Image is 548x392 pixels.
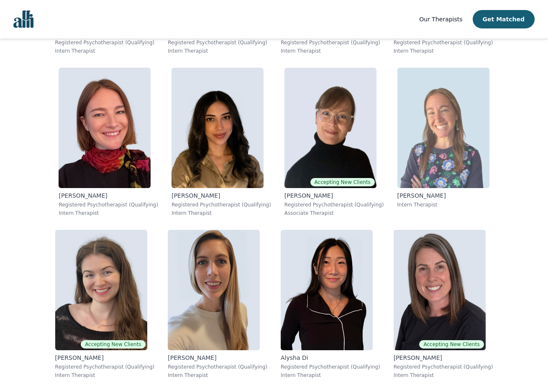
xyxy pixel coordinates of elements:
p: [PERSON_NAME] [168,354,267,362]
a: Naomi_Tessler[PERSON_NAME]Intern Therapist [391,61,496,223]
a: Our Therapists [419,14,462,24]
p: [PERSON_NAME] [397,191,489,200]
p: Intern Therapist [397,201,489,208]
p: Intern Therapist [168,372,267,379]
p: Registered Psychotherapist (Qualifying) [168,364,267,370]
a: Angela_EarlAccepting New Clients[PERSON_NAME]Registered Psychotherapist (Qualifying)Associate The... [278,61,391,223]
p: Intern Therapist [281,48,380,54]
img: Naomi_Tessler [397,68,489,188]
a: Jillian_Newfield[PERSON_NAME]Registered Psychotherapist (Qualifying)Intern Therapist [52,61,165,223]
p: Intern Therapist [394,372,493,379]
a: Alysha_DiAlysha DiRegistered Psychotherapist (Qualifying)Intern Therapist [274,223,387,385]
p: Intern Therapist [168,48,267,54]
img: Anisa_Mori [168,230,260,350]
p: Intern Therapist [55,372,155,379]
p: Alysha Di [281,354,380,362]
p: Registered Psychotherapist (Qualifying) [394,39,493,46]
p: Registered Psychotherapist (Qualifying) [281,364,380,370]
img: Jillian_Newfield [59,68,151,188]
p: Registered Psychotherapist (Qualifying) [281,39,380,46]
a: Stephanie_BunkerAccepting New Clients[PERSON_NAME]Registered Psychotherapist (Qualifying)Intern T... [387,223,500,385]
img: Rand_Shalabi [172,68,264,188]
p: [PERSON_NAME] [394,354,493,362]
p: Intern Therapist [394,48,493,54]
p: Registered Psychotherapist (Qualifying) [168,39,267,46]
img: Alysha_Di [281,230,373,350]
span: Accepting New Clients [310,178,375,186]
button: Get Matched [473,10,535,28]
p: Intern Therapist [55,48,155,54]
span: Accepting New Clients [81,340,145,349]
a: Madeleine_ClarkAccepting New Clients[PERSON_NAME]Registered Psychotherapist (Qualifying)Intern Th... [49,223,161,385]
p: Registered Psychotherapist (Qualifying) [55,364,155,370]
a: Rand_Shalabi[PERSON_NAME]Registered Psychotherapist (Qualifying)Intern Therapist [165,61,278,223]
p: Intern Therapist [281,372,380,379]
img: alli logo [13,10,33,28]
p: Registered Psychotherapist (Qualifying) [172,201,271,208]
img: Angela_Earl [284,68,376,188]
p: Registered Psychotherapist (Qualifying) [394,364,493,370]
p: Associate Therapist [284,210,384,216]
p: [PERSON_NAME] [172,191,271,200]
span: Our Therapists [419,16,462,23]
p: [PERSON_NAME] [59,191,158,200]
p: Intern Therapist [172,210,271,216]
p: Registered Psychotherapist (Qualifying) [55,39,155,46]
p: Intern Therapist [59,210,158,216]
p: Registered Psychotherapist (Qualifying) [284,201,384,208]
p: [PERSON_NAME] [55,354,155,362]
img: Madeleine_Clark [55,230,147,350]
p: Registered Psychotherapist (Qualifying) [59,201,158,208]
a: Anisa_Mori[PERSON_NAME]Registered Psychotherapist (Qualifying)Intern Therapist [161,223,274,385]
img: Stephanie_Bunker [394,230,486,350]
p: [PERSON_NAME] [284,191,384,200]
span: Accepting New Clients [419,340,484,349]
